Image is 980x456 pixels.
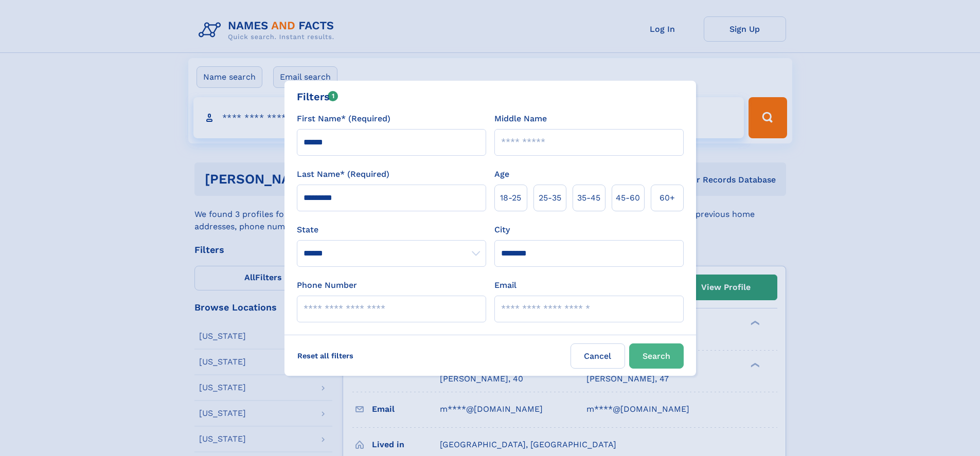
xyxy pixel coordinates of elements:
[629,343,684,369] button: Search
[494,168,509,180] label: Age
[500,192,521,204] span: 18‑25
[297,224,486,236] label: State
[297,113,390,125] label: First Name* (Required)
[297,168,389,180] label: Last Name* (Required)
[297,279,357,291] label: Phone Number
[577,192,600,204] span: 35‑45
[291,343,360,368] label: Reset all filters
[539,192,561,204] span: 25‑35
[494,279,516,291] label: Email
[571,343,625,369] label: Cancel
[616,192,640,204] span: 45‑60
[297,89,338,104] div: Filters
[494,113,547,125] label: Middle Name
[494,224,510,236] label: City
[660,192,675,204] span: 60+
